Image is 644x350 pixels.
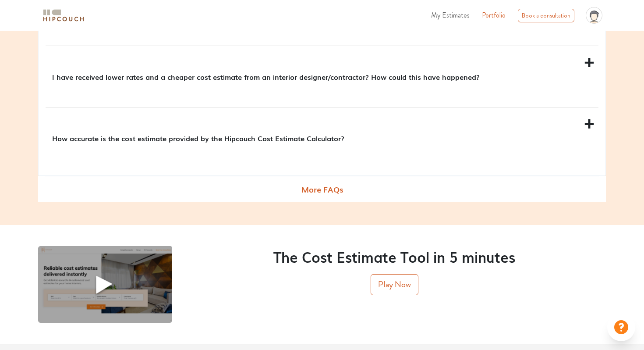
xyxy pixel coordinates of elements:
[42,6,85,25] span: logo-horizontal.svg
[42,8,85,23] img: logo-horizontal.svg
[273,246,515,267] span: The Cost Estimate Tool in 5 minutes
[38,246,172,323] img: demo-video
[371,274,418,295] button: Play Now
[52,71,588,82] p: I have received lower rates and a cheaper cost estimate from an interior designer/contractor? How...
[482,10,506,21] a: Portfolio
[301,176,343,202] span: More FAQs
[52,133,588,143] p: How accurate is the cost estimate provided by the Hipcouch Cost Estimate Calculator?
[431,10,470,20] span: My Estimates
[518,9,574,22] div: Book a consultation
